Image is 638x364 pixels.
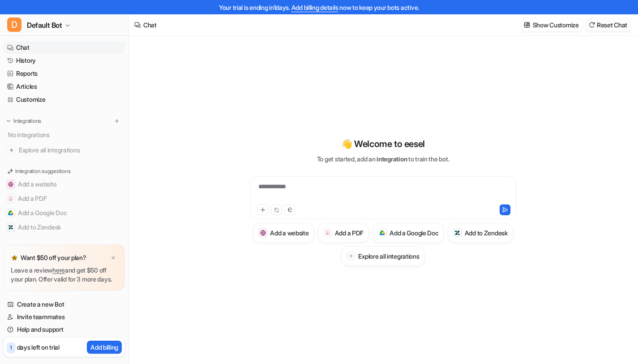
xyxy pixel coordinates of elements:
[524,22,530,28] img: customize
[4,54,125,67] a: History
[4,93,125,106] a: Customize
[7,146,16,155] img: explore all integrations
[377,155,407,163] span: integration
[4,311,125,323] a: Invite teammates
[5,127,125,142] div: No integrations
[111,255,116,261] img: x
[341,137,425,151] p: 👋 Welcome to eesel
[13,117,41,125] p: Integrations
[448,223,513,243] button: Add to ZendeskAdd to Zendesk
[27,19,62,31] span: Default Bot
[4,80,125,93] a: Articles
[8,196,13,201] img: Add a PDF
[318,223,369,243] button: Add a PDFAdd a PDF
[465,228,508,238] h3: Add to Zendesk
[5,118,12,124] img: expand menu
[4,191,125,206] button: Add a PDFAdd a PDF
[4,177,125,191] button: Add a websiteAdd a website
[21,253,86,262] p: Want $50 off your plan?
[90,342,118,352] p: Add billing
[380,230,385,236] img: Add a Google Doc
[4,41,125,54] a: Chat
[533,20,579,30] p: Show Customize
[358,251,419,261] h3: Explore all integrations
[589,22,595,28] img: reset
[373,223,444,243] button: Add a Google DocAdd a Google Doc
[4,323,125,336] a: Help and support
[11,254,18,261] img: star
[270,228,308,238] h3: Add a website
[335,228,364,238] h3: Add a PDF
[52,266,65,274] a: here
[317,154,449,164] p: To get started, add an to train the bot.
[87,341,122,354] button: Add billing
[114,118,120,124] img: menu_add.svg
[4,144,125,156] a: Explore all integrations
[7,17,21,32] span: D
[8,225,13,230] img: Add to Zendesk
[4,298,125,311] a: Create a new Bot
[586,18,631,31] button: Reset Chat
[4,220,125,234] button: Add to ZendeskAdd to Zendesk
[325,230,330,235] img: Add a PDF
[143,20,157,30] div: Chat
[521,18,582,31] button: Show Customize
[341,246,424,266] button: Explore all integrations
[19,143,121,157] span: Explore all integrations
[291,4,338,11] a: Add billing details
[8,182,13,187] img: Add a website
[253,223,314,243] button: Add a websiteAdd a website
[4,206,125,220] button: Add a Google DocAdd a Google Doc
[8,210,13,216] img: Add a Google Doc
[15,167,70,175] p: Integration suggestions
[4,67,125,80] a: Reports
[390,228,439,238] h3: Add a Google Doc
[260,230,266,236] img: Add a website
[11,266,118,284] p: Leave a review and get $50 off your plan. Offer valid for 3 more days.
[10,344,12,352] p: 1
[454,230,460,236] img: Add to Zendesk
[17,342,60,352] p: days left on trial
[4,117,44,126] button: Integrations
